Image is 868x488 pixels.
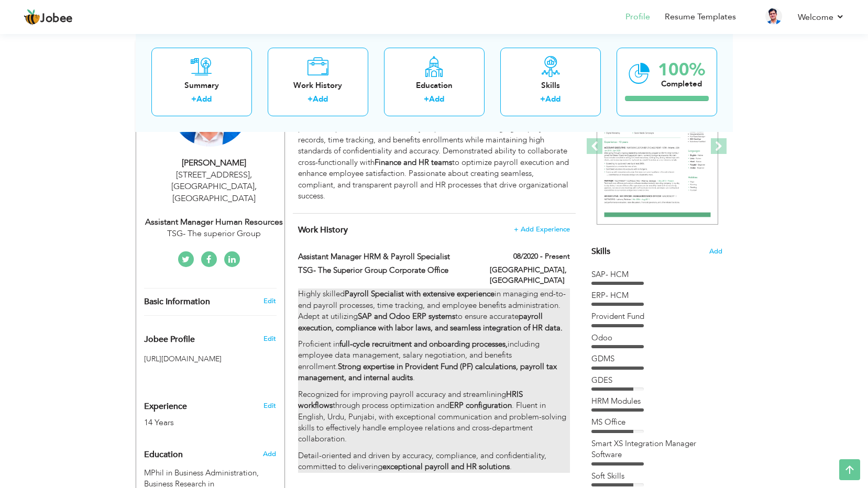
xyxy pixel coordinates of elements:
iframe: fb:share_button Facebook Social Plugin [144,369,184,380]
span: Education [144,450,183,460]
h4: This helps to show the companies you have worked for. [298,225,569,235]
div: 100% [658,61,705,78]
div: 14 Years [144,417,252,429]
a: Welcome [798,11,844,24]
div: HRM Modules [591,396,722,407]
label: + [540,94,545,105]
div: MS Office [591,417,722,428]
img: jobee.io [24,9,40,26]
p: Highly skilled in managing end-to-end payroll processes, time tracking, and employee benefits adm... [298,289,569,334]
span: Add [263,449,276,459]
strong: exceptional payroll and HR solutions [382,461,510,472]
label: + [191,94,196,105]
div: [PERSON_NAME] [144,157,284,169]
label: [GEOGRAPHIC_DATA], [GEOGRAPHIC_DATA] [490,265,570,286]
span: Add [709,247,722,257]
span: Edit [263,334,276,343]
a: Jobee [24,9,73,26]
div: Soft Skills [591,471,722,482]
span: Skills [591,246,610,257]
div: TSG- The superior Group [144,228,284,240]
span: Work History [298,224,348,236]
strong: payroll execution, compliance with labor laws, and seamless integration of HR data. [298,311,563,332]
label: + [307,94,313,105]
h5: [URL][DOMAIN_NAME] [144,355,277,363]
p: Detail-oriented and driven by accuracy, compliance, and confidentiality, committed to delivering . [298,450,569,473]
div: Education [392,80,476,91]
strong: HRIS workflows [298,389,523,411]
div: Assistant Manager Human Resources [144,216,284,228]
a: Edit [263,401,276,411]
span: Basic Information [144,297,210,307]
strong: full-cycle recruitment and onboarding processes, [339,339,508,349]
div: Summary [160,80,244,91]
div: Completed [658,78,705,89]
label: Assistant Manager HRM & Payroll Specialist [298,251,474,262]
span: Jobee Profile [144,335,195,345]
label: + [424,94,429,105]
span: Jobee [40,13,73,25]
a: Add [429,94,444,104]
strong: Strong expertise in Provident Fund (PF) calculations, payroll tax management, and internal audits [298,361,557,383]
div: Odoo [591,332,722,343]
span: + Add Experience [514,226,570,233]
a: Resume Templates [665,11,736,23]
div: Work History [276,80,360,91]
strong: Finance and HR teams [375,157,452,168]
span: Experience [144,402,187,412]
strong: Payroll Specialist with extensive experience [345,289,495,299]
label: 08/2020 - Present [513,251,570,262]
p: Recognized for improving payroll accuracy and streamlining through process optimization and . Flu... [298,389,569,445]
div: ERP- HCM [591,290,722,301]
a: Edit [263,296,276,306]
label: TSG- The Superior Group Corporate Office [298,265,474,276]
a: Add [545,94,561,104]
a: Profile [625,11,650,23]
div: Dynamic and detail-oriented with extensive experience in payroll processing, employee benefits ad... [298,67,569,202]
a: Add [196,94,212,104]
img: Profile Img [765,8,782,25]
div: Smart XS Integration Manager Software [591,438,722,461]
div: Skills [509,80,592,91]
strong: ERP configuration [449,400,512,411]
div: Provident Fund [591,311,722,322]
div: Enhance your career by creating a custom URL for your Jobee public profile. [136,324,284,350]
strong: SAP and Odoo ERP systems [358,311,455,321]
div: [STREET_ADDRESS] [GEOGRAPHIC_DATA], [GEOGRAPHIC_DATA] [144,169,284,205]
div: SAP- HCM [591,269,722,280]
div: GDMS [591,353,722,364]
div: GDES [591,375,722,386]
span: , [250,169,252,181]
p: Proficient in including employee data management, salary negotiation, and benefits enrollment. . [298,339,569,384]
a: Add [313,94,328,104]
